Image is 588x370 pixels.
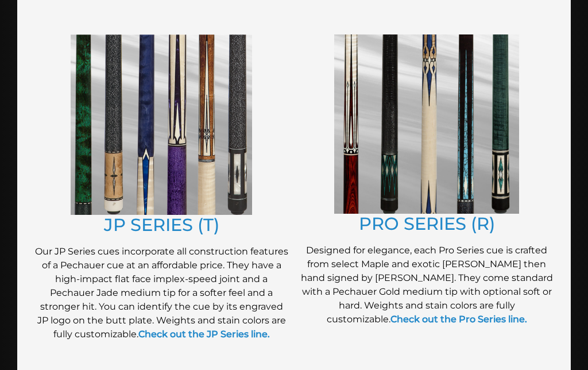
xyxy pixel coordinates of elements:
[359,213,495,234] a: PRO SERIES (R)
[300,244,554,326] p: Designed for elegance, each Pro Series cue is crafted from select Maple and exotic [PERSON_NAME] ...
[34,245,288,341] p: Our JP Series cues incorporate all construction features of a Pechauer cue at an affordable price...
[390,314,527,325] a: Check out the Pro Series line.
[104,214,219,236] a: JP SERIES (T)
[138,329,270,340] a: Check out the JP Series line.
